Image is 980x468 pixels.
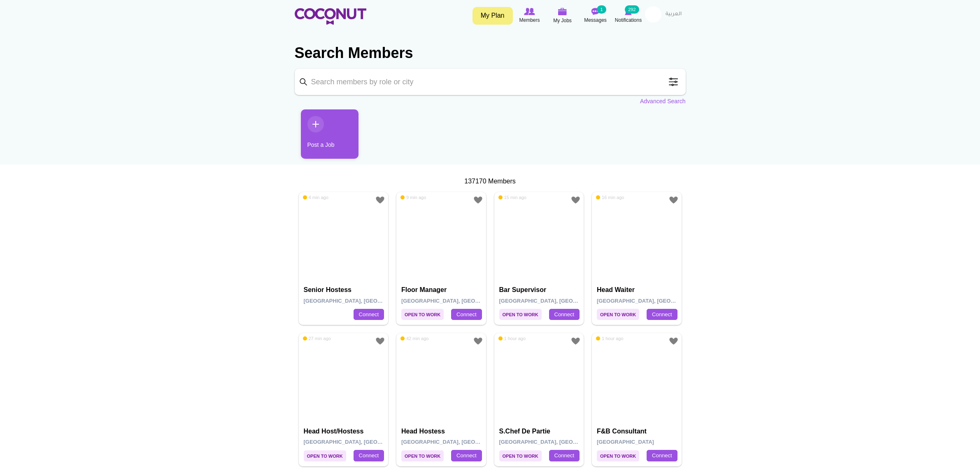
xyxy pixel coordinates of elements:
[499,286,581,294] h4: Bar Supervisor
[519,16,540,24] span: Members
[295,109,352,165] li: 1 / 1
[615,16,642,24] span: Notifications
[451,309,482,320] a: Connect
[498,195,526,200] span: 15 min ago
[499,450,542,461] span: Open to Work
[570,336,581,346] a: Add to Favourites
[401,298,519,304] span: [GEOGRAPHIC_DATA], [GEOGRAPHIC_DATA]
[400,195,426,200] span: 9 min ago
[375,336,385,346] a: Add to Favourites
[647,309,677,320] a: Connect
[668,336,679,346] a: Add to Favourites
[498,336,526,341] span: 1 hour ago
[304,298,421,304] span: [GEOGRAPHIC_DATA], [GEOGRAPHIC_DATA]
[473,336,483,346] a: Add to Favourites
[524,8,535,15] img: Browse Members
[668,195,679,205] a: Add to Favourites
[625,8,632,15] img: Notifications
[304,428,386,435] h4: Head Host/Hostess
[499,298,617,304] span: [GEOGRAPHIC_DATA], [GEOGRAPHIC_DATA]
[570,195,581,205] a: Add to Favourites
[597,286,679,294] h4: Head Waiter
[546,6,579,25] a: My Jobs My Jobs
[597,5,606,14] small: 1
[625,5,639,14] small: 292
[597,428,679,435] h4: F&B Consultant
[499,309,542,320] span: Open to Work
[401,286,483,294] h4: Floor Manager
[354,450,384,461] a: Connect
[401,309,444,320] span: Open to Work
[401,450,444,461] span: Open to Work
[597,439,654,445] span: [GEOGRAPHIC_DATA]
[451,450,482,461] a: Connect
[661,6,686,23] a: العربية
[549,450,580,461] a: Connect
[473,7,513,25] a: My Plan
[473,195,483,205] a: Add to Favourites
[591,8,600,15] img: Messages
[499,428,581,435] h4: S.Chef De partie
[647,450,677,461] a: Connect
[596,336,624,341] span: 1 hour ago
[597,298,714,304] span: [GEOGRAPHIC_DATA], [GEOGRAPHIC_DATA]
[579,6,612,25] a: Messages Messages 1
[303,336,331,341] span: 27 min ago
[295,43,686,63] h2: Search Members
[584,16,607,24] span: Messages
[295,69,686,95] input: Search members by role or city
[304,450,346,461] span: Open to Work
[354,309,384,320] a: Connect
[295,177,686,186] div: 137170 Members
[304,286,386,294] h4: Senior hostess
[401,439,519,445] span: [GEOGRAPHIC_DATA], [GEOGRAPHIC_DATA]
[375,195,385,205] a: Add to Favourites
[400,336,428,341] span: 42 min ago
[301,109,358,159] a: Post a Job
[499,439,617,445] span: [GEOGRAPHIC_DATA], [GEOGRAPHIC_DATA]
[304,439,421,445] span: [GEOGRAPHIC_DATA], [GEOGRAPHIC_DATA]
[640,97,686,105] a: Advanced Search
[549,309,580,320] a: Connect
[596,195,624,200] span: 16 min ago
[401,428,483,435] h4: Head Hostess
[597,450,639,461] span: Open to Work
[303,195,328,200] span: 4 min ago
[612,6,645,25] a: Notifications Notifications 292
[553,16,572,25] span: My Jobs
[597,309,639,320] span: Open to Work
[513,6,546,25] a: Browse Members Members
[295,8,366,25] img: Home
[558,8,567,15] img: My Jobs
